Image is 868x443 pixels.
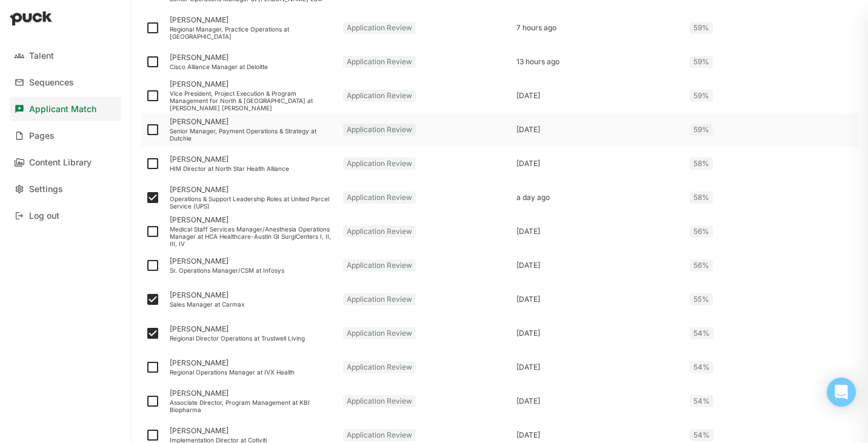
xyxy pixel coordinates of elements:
div: [DATE] [516,397,680,405]
div: [PERSON_NAME] [170,80,333,88]
div: Application Review [343,327,416,339]
div: Sequences [29,78,74,88]
div: Regional Operations Manager at IVX Health [170,368,333,376]
div: Content Library [29,158,92,168]
div: Medical Staff Services Manager/Anesthesia Operations Manager at HCA Healthcare-Austin GI SurgiCen... [170,225,333,247]
div: [PERSON_NAME] [170,16,333,24]
div: Applicant Match [29,104,96,115]
div: Pages [29,131,55,141]
div: [PERSON_NAME] [170,53,333,62]
div: 56% [690,225,713,238]
div: [PERSON_NAME] [170,427,333,435]
a: Applicant Match [10,97,121,121]
div: 54% [690,361,713,373]
div: Regional Manager, Practice Operations at [GEOGRAPHIC_DATA] [170,25,333,40]
div: [PERSON_NAME] [170,118,333,126]
div: 56% [690,259,713,271]
div: 54% [690,429,713,441]
div: Associate Director, Program Management at KBI Biopharma [170,399,333,413]
div: [PERSON_NAME] [170,325,333,333]
div: [DATE] [516,261,680,270]
div: Vice President, Project Execution & Program Management for North & [GEOGRAPHIC_DATA] at [PERSON_N... [170,90,333,112]
div: 58% [690,192,713,204]
div: Sr. Operations Manager/CSM at Infosys [170,267,333,274]
div: Log out [29,211,59,221]
div: Application Review [343,429,416,441]
div: Application Review [343,124,416,136]
div: [DATE] [516,329,680,338]
div: Application Review [343,90,416,102]
div: Application Review [343,158,416,170]
div: Open Intercom Messenger [827,378,856,407]
div: 59% [690,90,713,102]
div: 54% [690,395,713,407]
div: Cisco Alliance Manager at Deloitte [170,63,333,70]
div: Application Review [343,192,416,204]
div: [DATE] [516,92,680,100]
div: [DATE] [516,431,680,439]
a: Settings [10,177,121,201]
div: Senior Manager, Payment Operations & Strategy at Dutchie [170,127,333,142]
div: [DATE] [516,125,680,134]
div: [PERSON_NAME] [170,291,333,299]
div: [PERSON_NAME] [170,389,333,398]
div: Application Review [343,395,416,407]
a: Sequences [10,70,121,95]
a: Content Library [10,150,121,175]
div: Regional Director Operations at Trustwell Living [170,335,333,342]
div: [PERSON_NAME] [170,155,333,164]
div: Application Review [343,361,416,373]
div: 59% [690,124,713,136]
div: 13 hours ago [516,58,680,66]
div: 59% [690,22,713,34]
div: 55% [690,293,713,305]
div: [PERSON_NAME] [170,185,333,194]
div: [DATE] [516,159,680,168]
div: [DATE] [516,227,680,236]
div: 58% [690,158,713,170]
div: [DATE] [516,363,680,371]
div: 59% [690,56,713,68]
div: [DATE] [516,295,680,304]
div: a day ago [516,193,680,202]
div: Application Review [343,293,416,305]
div: Settings [29,184,63,195]
a: Talent [10,44,121,68]
div: 54% [690,327,713,339]
a: Pages [10,124,121,148]
div: Application Review [343,56,416,68]
div: [PERSON_NAME] [170,216,333,224]
div: Application Review [343,225,416,238]
div: Operations & Support Leadership Roles at United Parcel Service (UPS) [170,195,333,210]
div: 7 hours ago [516,24,680,32]
div: Talent [29,51,54,61]
div: Application Review [343,259,416,271]
div: HIM Director at North Star Health Alliance [170,165,333,172]
div: Sales Manager at Carmax [170,301,333,308]
div: [PERSON_NAME] [170,257,333,265]
div: [PERSON_NAME] [170,359,333,367]
div: Application Review [343,22,416,34]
